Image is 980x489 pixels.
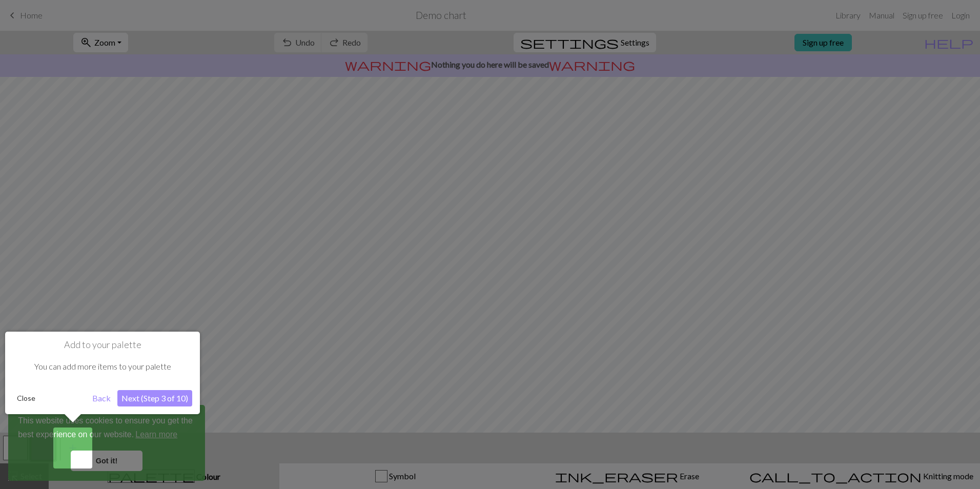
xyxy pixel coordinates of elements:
button: Close [13,391,39,406]
button: Back [88,390,115,406]
button: Next (Step 3 of 10) [117,390,192,406]
div: You can add more items to your palette [13,351,192,382]
div: Add to your palette [5,332,200,414]
h1: Add to your palette [13,339,192,351]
